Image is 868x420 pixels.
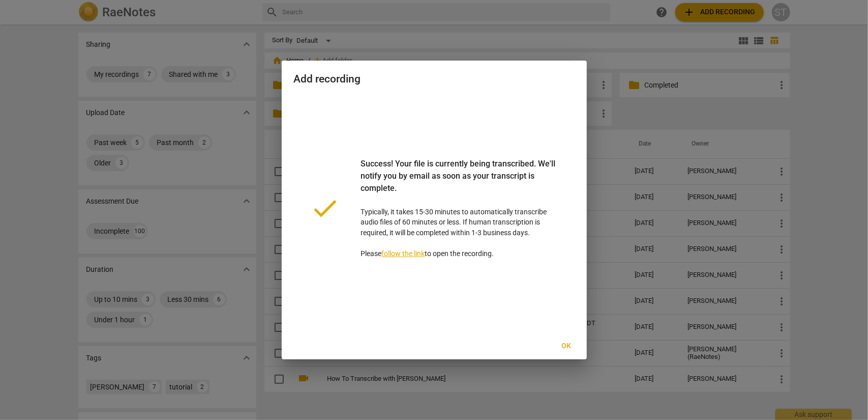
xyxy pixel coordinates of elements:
[382,249,425,258] a: follow the link
[310,193,341,223] span: done
[294,73,575,86] h2: Add recording
[550,337,583,355] button: Ok
[361,158,558,259] p: Typically, it takes 15-30 minutes to automatically transcribe audio files of 60 minutes or less. ...
[558,341,575,351] span: Ok
[361,158,558,207] div: Success! Your file is currently being transcribed. We'll notify you by email as soon as your tran...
